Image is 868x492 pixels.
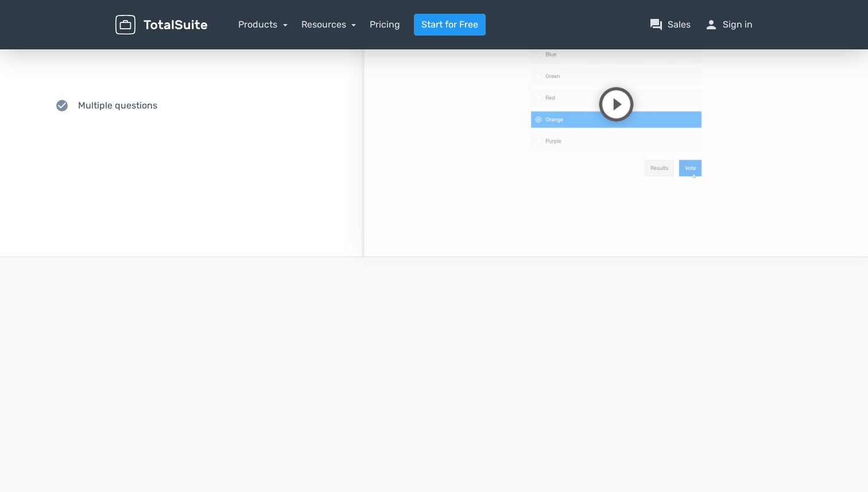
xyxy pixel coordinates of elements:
span: question_answer [649,18,663,32]
span: check_circle [55,99,69,113]
img: TotalSuite for WordPress [115,15,207,35]
a: Pricing [370,18,400,32]
a: question_answerSales [649,18,691,32]
span: Multiple questions [78,99,157,113]
a: personSign in [704,18,753,32]
a: Products [238,19,288,30]
a: Resources [301,19,356,30]
span: person [704,18,718,32]
a: Start for Free [414,14,486,36]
